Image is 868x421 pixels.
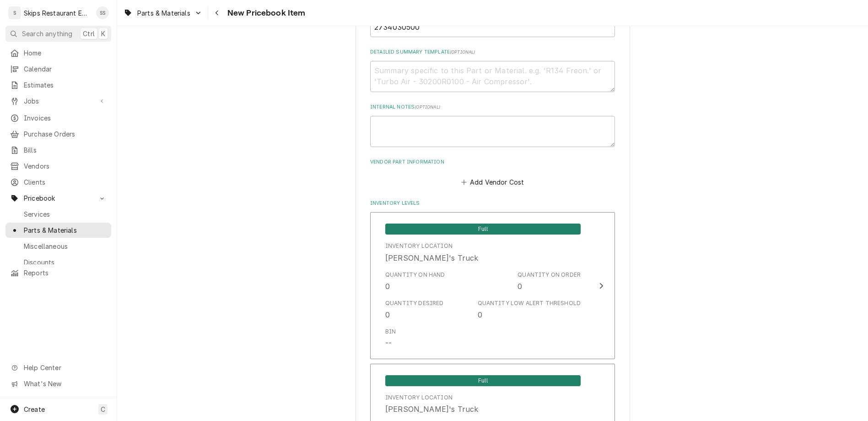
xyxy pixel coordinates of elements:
div: Quantity on Order [518,271,581,279]
div: Full [385,223,581,235]
div: Location [385,394,478,415]
span: Create [24,405,45,413]
span: Ctrl [83,29,95,38]
div: Inventory Location [385,394,453,402]
a: Clients [5,175,111,190]
div: Full [385,374,581,386]
a: Go to Parts & Materials [120,5,206,21]
span: Purchase Orders [24,129,107,139]
span: Invoices [24,113,107,123]
div: Quantity Low Alert Threshold [478,299,581,307]
a: Go to Help Center [5,360,111,375]
span: Vendors [24,161,107,171]
a: Estimates [5,77,111,93]
div: Quantity on Hand [385,271,445,279]
div: Quantity Desired [385,299,444,307]
a: Bills [5,142,111,158]
div: 0 [385,281,390,292]
span: Pricebook [24,193,93,203]
div: Inventory Location [385,242,453,250]
span: Services [24,209,107,219]
label: Vendor Part Information [370,159,615,166]
label: Detailed Summary Template [370,49,615,56]
span: ( optional ) [450,49,475,55]
span: Home [24,48,107,58]
span: Parts & Materials [137,8,190,18]
div: 0 [478,309,482,320]
a: Go to What's New [5,376,111,391]
span: Miscellaneous [24,241,107,251]
span: What's New [24,379,106,388]
div: Location [385,242,478,263]
span: Parts & Materials [24,225,107,235]
div: Quantity Desired [385,299,444,320]
div: Vendor Part Information [370,159,615,189]
a: Calendar [5,61,111,77]
div: S [8,6,21,19]
div: [PERSON_NAME]'s Truck [385,404,478,415]
span: ( optional ) [415,104,440,109]
span: K [101,29,105,38]
a: Home [5,45,111,60]
span: Jobs [24,96,93,106]
a: Miscellaneous [5,239,111,254]
div: Shan Skipper's Avatar [96,6,109,19]
span: New Pricebook Item [225,7,306,19]
a: Discounts [5,255,111,270]
div: [PERSON_NAME]'s Truck [385,252,478,263]
span: Estimates [24,80,107,90]
span: Discounts [24,257,107,267]
div: Quantity Low Alert Threshold [478,299,581,320]
a: Reports [5,265,111,280]
button: Update Inventory Level [370,212,615,359]
label: Internal Notes [370,104,615,111]
span: Full [385,375,581,386]
a: Services [5,207,111,222]
div: -- [385,338,392,349]
span: Calendar [24,64,107,74]
button: Search anythingCtrlK [5,26,111,42]
div: 0 [385,309,390,320]
div: 0 [518,281,522,292]
a: Go to Jobs [5,93,111,109]
div: SS [96,6,109,19]
span: Clients [24,177,107,187]
button: Add Vendor Cost [459,175,526,188]
a: Go to Pricebook [5,191,111,206]
span: C [101,405,105,414]
a: Purchase Orders [5,126,111,142]
label: Inventory Levels [370,200,615,207]
div: Quantity on Order [518,271,581,292]
a: Vendors [5,159,111,174]
div: Bin [385,328,396,336]
a: Invoices [5,110,111,126]
span: Full [385,224,581,235]
a: Parts & Materials [5,223,111,238]
div: Internal Notes [370,104,615,147]
div: Bin [385,328,396,349]
div: Skips Restaurant Equipment [24,8,91,18]
div: Detailed Summary Template [370,49,615,92]
span: Reports [24,268,107,278]
button: Navigate back [210,5,225,20]
span: Help Center [24,363,106,372]
span: Bills [24,145,107,155]
div: Quantity on Hand [385,271,445,292]
span: Search anything [22,29,72,38]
